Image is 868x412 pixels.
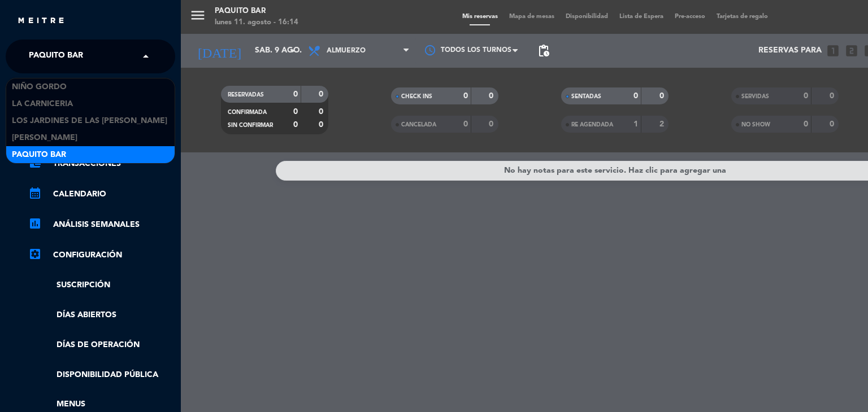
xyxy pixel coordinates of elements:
[28,279,175,292] a: Suscripción
[12,81,67,94] span: Niño Gordo
[28,157,175,170] a: account_balance_walletTransacciones
[12,148,66,161] span: Paquito Bar
[28,217,42,230] i: assessment
[28,339,175,352] a: Días de Operación
[28,186,42,200] i: calendar_month
[12,115,167,128] span: Los jardines de las [PERSON_NAME]
[537,44,550,58] span: pending_actions
[28,187,175,201] a: calendar_monthCalendario
[28,398,175,411] a: Menus
[28,369,175,382] a: Disponibilidad pública
[28,309,175,322] a: Días abiertos
[12,132,77,144] span: [PERSON_NAME]
[28,248,175,262] a: Configuración
[28,247,42,261] i: settings_applications
[28,218,175,231] a: assessmentANÁLISIS SEMANALES
[12,98,73,111] span: La Carniceria
[17,17,65,25] img: MEITRE
[29,45,83,68] span: Paquito Bar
